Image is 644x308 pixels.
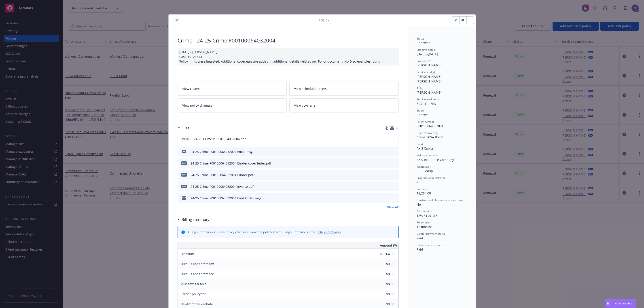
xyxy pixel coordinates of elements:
[386,184,389,189] button: download file
[180,302,213,306] span: Newfront fee / rebate
[417,70,435,74] span: Service lead(s)
[368,301,397,308] input: 0.00
[289,98,399,112] a: View coverage
[393,184,397,189] button: preview file
[316,230,341,234] a: policy start page
[181,173,187,176] span: pdf
[417,198,463,202] span: Newfront will file state taxes and fees
[386,137,389,141] button: download file
[368,251,397,257] input: 0.00
[182,217,210,222] h3: Billing summary
[182,86,200,91] span: View claims
[426,135,443,139] span: ERISA Bond
[417,146,434,150] span: AXIS Capital
[386,173,389,177] button: download file
[191,149,253,154] div: 24-25 Crime P00100064032004 email.msg
[386,196,389,200] button: download file
[417,131,439,135] span: Lines of coverage
[380,243,397,248] span: Amount ($)
[417,187,428,191] span: Premium
[393,149,397,154] button: preview file
[180,282,206,286] span: Misc taxes & fees
[417,232,445,236] span: Carrier payment status
[181,161,187,165] span: pdf
[182,125,189,131] h3: Files
[393,137,397,141] button: preview file
[417,243,444,247] span: Client payment status
[417,153,438,157] span: Writing company
[387,205,399,209] a: View all
[417,169,433,173] span: CRC Group
[182,103,212,108] span: View policy changes
[605,299,611,308] div: Drag to move
[417,135,426,139] span: Crime
[417,225,432,229] span: 12 months
[605,299,636,308] button: Nova Assist
[417,63,442,67] span: [PERSON_NAME]
[178,48,399,65] div: [DATE] - [PERSON_NAME]: Case #01233531 Policy limits were Ingested. Additional coverages are adde...
[417,191,431,195] span: $8,264.00
[368,291,397,297] input: 0.00
[174,17,179,23] button: close
[417,90,442,95] span: [PERSON_NAME]
[614,302,632,305] span: Nova Assist
[178,82,287,96] a: View claims
[417,74,443,83] span: [PERSON_NAME], [PERSON_NAME]
[191,173,253,177] div: 24-25 Crime P00100064032004 Binder.pdf
[417,101,436,106] span: ERS - FI - ERS
[187,230,342,234] div: Billing summary includes policy changes. View the policy start billing summary on the .
[294,86,327,91] span: View scheduled items
[180,272,214,276] span: Surplus lines state fee
[191,184,254,189] div: 24-25 Crime P00100064032004 Invoice.pdf
[181,185,187,188] span: pdf
[417,180,418,184] span: -
[417,37,424,40] span: Status
[368,261,397,267] input: 0.00
[417,109,424,112] span: Stage
[180,262,214,266] span: Surplus lines state tax
[318,18,329,23] span: Policy
[417,176,445,180] span: Program administrator
[417,48,467,56] div: [DATE] - [DATE]
[417,213,437,218] span: 12% / $991.68
[178,98,287,112] a: View policy changes
[178,37,399,44] div: Crime - 24-25 Crime P00100064032004
[368,281,397,287] input: 0.00
[417,48,435,52] span: Effective dates
[180,252,194,256] span: Premium
[417,120,434,124] span: Policy number
[417,124,443,128] span: P00100064032004
[393,173,397,177] button: preview file
[386,149,389,154] button: download file
[417,113,429,117] span: Renewal
[417,97,439,101] span: Service lead team
[417,202,421,207] span: No
[386,161,389,166] button: download file
[294,103,315,108] span: View coverage
[178,217,210,222] div: Billing summary
[417,86,423,90] span: AC(s)
[180,292,206,296] span: Carrier policy fee
[368,271,397,277] input: 0.00
[393,161,397,166] button: preview file
[191,196,261,200] div: 24-25 Crime P00100064032004 Bind Order.msg
[417,142,426,146] span: Carrier
[194,137,246,141] span: 24-25 Crime P00100064032004.pdf
[417,209,432,213] span: Commission
[417,221,430,224] span: Policy term
[417,158,454,162] span: AXIS Insurance Company
[417,59,431,63] span: Producer(s)
[178,125,189,131] div: Files
[393,196,397,200] button: preview file
[181,137,190,141] span: Policy
[417,41,430,45] span: Renewed
[289,82,399,96] a: View scheduled items
[417,165,431,169] span: Wholesaler
[417,236,423,240] span: Paid
[191,161,271,166] div: 24-25 Crime P00100064032004 Binder cover letter.pdf
[417,247,423,251] span: Paid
